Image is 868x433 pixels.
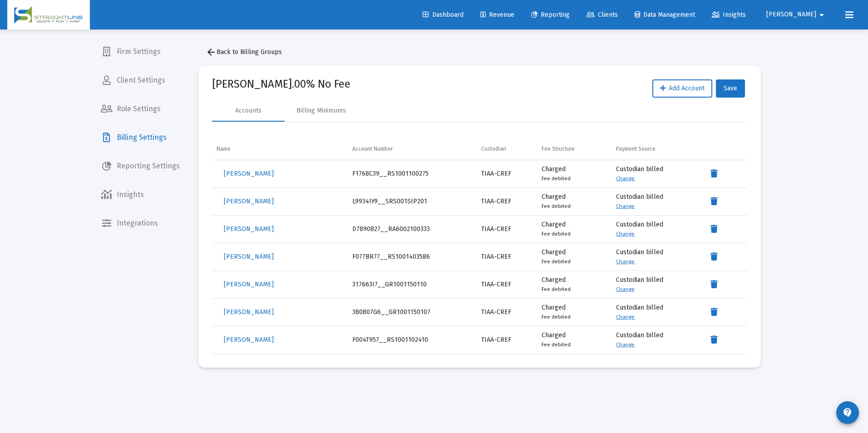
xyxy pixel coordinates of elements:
[531,11,570,19] span: Reporting
[481,197,532,206] div: TIAA-CREF
[537,138,612,160] td: Column Fee Structure
[616,165,696,183] div: Custodian billed
[616,331,696,349] div: Custodian billed
[352,308,472,317] div: 380807G6__GR1001150107
[542,165,607,183] div: Charged
[652,79,712,98] button: Add Account
[616,175,635,182] a: Change
[415,6,471,24] a: Dashboard
[712,11,746,19] span: Insights
[217,145,231,153] div: Name
[542,231,571,237] small: Fee debited
[542,286,571,292] small: Fee debited
[224,197,274,205] span: [PERSON_NAME]
[627,6,702,24] a: Data Management
[296,106,346,115] div: Billing Minimums
[217,248,281,266] button: [PERSON_NAME]
[612,138,700,160] td: Column Payment Source
[660,84,705,92] span: Add Account
[481,280,532,289] div: TIAA-CREF
[542,220,607,238] div: Charged
[542,258,571,265] small: Fee debited
[542,331,607,349] div: Charged
[224,336,274,344] span: [PERSON_NAME]
[616,220,696,238] div: Custodian billed
[755,5,838,24] button: [PERSON_NAME]
[94,41,187,63] a: Firm Settings
[212,138,747,354] div: Data grid
[224,170,274,177] span: [PERSON_NAME]
[352,225,472,234] div: D7890827__RA6002100333
[198,43,289,61] button: Back to Billing Groups
[542,303,607,321] div: Charged
[616,231,635,237] a: Change
[206,48,282,56] span: Back to Billing Groups
[616,341,635,348] a: Change
[724,84,737,92] span: Save
[616,286,635,292] a: Change
[94,69,187,91] a: Client Settings
[481,308,532,317] div: TIAA-CREF
[217,165,281,183] button: [PERSON_NAME]
[352,280,472,289] div: 317663I7__GR1001150110
[616,203,635,209] a: Change
[481,335,532,344] div: TIAA-CREF
[224,253,274,261] span: [PERSON_NAME]
[480,11,514,19] span: Revenue
[477,138,537,160] td: Column Custodian
[542,192,607,211] div: Charged
[352,169,472,178] div: F1768C39__RS1001100275
[94,155,187,177] a: Reporting Settings
[14,6,83,24] img: Dashboard
[542,248,607,266] div: Charged
[635,11,695,19] span: Data Management
[212,138,348,160] td: Column Name
[235,106,261,115] div: Accounts
[700,138,747,160] td: Column
[94,184,187,206] a: Insights
[481,169,532,178] div: TIAA-CREF
[481,225,532,234] div: TIAA-CREF
[587,11,618,19] span: Clients
[217,192,281,211] button: [PERSON_NAME]
[217,276,281,294] button: [PERSON_NAME]
[348,138,477,160] td: Column Account Number
[217,220,281,238] button: [PERSON_NAME]
[217,303,281,321] button: [PERSON_NAME]
[94,98,187,120] a: Role Settings
[542,276,607,294] div: Charged
[352,145,393,153] div: Account Number
[616,314,635,320] a: Change
[524,6,577,24] a: Reporting
[616,303,696,321] div: Custodian billed
[473,6,522,24] a: Revenue
[766,11,816,19] span: [PERSON_NAME]
[842,407,853,418] mat-icon: contact_support
[542,175,571,182] small: Fee debited
[542,203,571,209] small: Fee debited
[352,335,472,344] div: F004T957__RS1001102410
[716,79,745,98] button: Save
[352,252,472,261] div: F077BR77__RS1001403586
[542,314,571,320] small: Fee debited
[212,79,350,89] mat-card-title: [PERSON_NAME].00% No Fee
[816,6,827,24] mat-icon: arrow_drop_down
[705,6,753,24] a: Insights
[217,331,281,349] button: [PERSON_NAME]
[481,145,506,153] div: Custodian
[94,212,187,234] a: Integrations
[224,308,274,316] span: [PERSON_NAME]
[542,145,575,153] div: Fee Structure
[616,192,696,211] div: Custodian billed
[224,280,274,288] span: [PERSON_NAME]
[616,145,656,153] div: Payment Source
[542,341,571,348] small: Fee debited
[616,258,635,265] a: Change
[616,248,696,266] div: Custodian billed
